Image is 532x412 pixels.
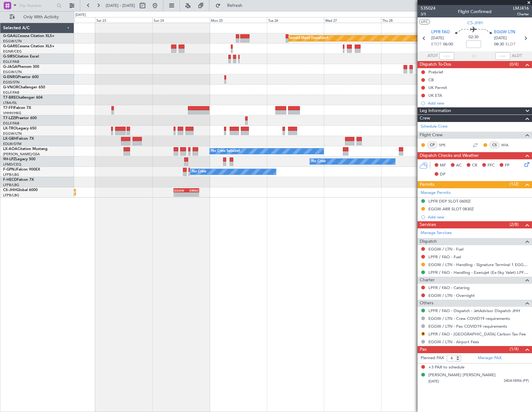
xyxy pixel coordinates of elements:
[420,61,451,68] span: Dispatch To-Dos
[428,293,475,298] a: EGGW / LTN - Overnight
[478,355,502,361] a: Manage PAX
[420,181,434,188] span: Permits
[3,65,39,69] a: G-JAGAPhenom 300
[3,121,19,126] a: EGLF/FAB
[3,131,22,136] a: EGGW/LTN
[222,3,248,8] span: Refresh
[421,12,436,17] span: 3/5
[3,172,19,177] a: LFPB/LBG
[428,85,447,90] div: UK Permit
[428,316,510,321] a: EGGW / LTN - Crew COVID19 requirements
[467,20,483,26] span: CS-JHH
[431,35,444,41] span: [DATE]
[75,12,86,18] div: [DATE]
[3,44,17,48] span: G-GARE
[420,221,436,228] span: Services
[428,339,479,344] a: EGGW / LTN - Airport Fees
[3,188,38,192] a: CS-JHHGlobal 6000
[456,162,462,169] span: AC
[428,372,496,378] div: [PERSON_NAME] [PERSON_NAME]
[469,34,478,40] span: 02:30
[428,285,469,290] a: LPFR / FAO - Catering
[3,75,18,79] span: G-ENRG
[3,39,22,44] a: EGGW/LTN
[192,167,206,176] div: No Crew
[3,70,22,74] a: EGGW/LTN
[3,96,16,100] span: T7-BRE
[174,193,186,196] div: -
[381,17,438,23] div: Thu 28
[3,183,19,187] a: LFPB/LBG
[210,17,267,23] div: Mon 25
[428,270,529,275] a: LPFR / FAO - Handling - Execujet (Ex-Sky Valet) LPFR / FAO
[428,101,529,106] div: Add new
[211,147,240,156] div: No Crew Sabadell
[311,157,326,166] div: No Crew
[3,44,54,48] a: G-GARECessna Citation XLS+
[419,19,430,25] button: UTC
[95,17,152,23] div: Sat 23
[420,107,451,115] span: Leg Information
[428,69,443,75] div: Prebrief
[3,168,16,171] span: F-GPNJ
[3,157,16,161] span: 9H-LPZ
[420,300,433,307] span: Others
[428,93,442,98] div: UK ETA
[494,35,507,41] span: [DATE]
[488,162,495,169] span: FFC
[420,277,435,284] span: Charter
[3,106,31,110] a: T7-FFIFalcon 7X
[504,378,529,384] span: 24DA18956 (PP)
[3,137,34,141] a: LX-GBHFalcon 7X
[420,346,427,353] span: Pax
[186,189,198,192] div: KRNO
[420,238,437,245] span: Dispatch
[3,75,39,79] a: G-ENRGPraetor 600
[494,41,504,48] span: 08:30
[510,61,519,68] span: (0/4)
[420,152,479,159] span: Dispatch Checks and Weather
[494,29,515,35] span: EGGW LTN
[420,115,430,122] span: Crew
[3,178,17,182] span: F-HECD
[3,178,34,182] a: F-HECDFalcon 7X
[440,171,446,178] span: DP
[428,364,464,371] span: +3 PAX to schedule
[3,193,19,198] a: LFPB/LBG
[3,59,19,64] a: EGLF/FAB
[3,86,18,89] span: G-VNOR
[510,346,519,352] span: (1/4)
[3,116,16,120] span: T7-LZZI
[421,230,452,236] a: Manage Services
[421,5,436,12] span: 535024
[472,162,477,169] span: CR
[427,142,437,148] div: CP
[428,331,526,337] a: LPFR / FAO - [GEOGRAPHIC_DATA] Carbon Tax Fee
[3,157,35,161] a: 9H-LPZLegacy 500
[16,15,66,19] span: Only With Activity
[7,12,68,22] button: Only With Activity
[3,116,37,120] a: T7-LZZIPraetor 600
[3,142,21,146] a: EDLW/DTM
[443,41,453,48] span: 06:00
[458,8,492,15] div: Flight Confirmed
[3,106,14,110] span: T7-FFI
[513,5,529,12] span: LMJ416
[421,332,425,336] button: R
[3,127,16,130] span: LX-TRO
[3,55,39,59] a: G-SIRSCitation Excel
[439,52,454,60] input: --:--
[174,189,186,192] div: EGGW
[3,34,17,38] span: G-GAAL
[3,96,43,100] a: T7-BREChallenger 604
[510,221,519,228] span: (2/8)
[421,124,448,130] a: Schedule Crew
[3,162,21,167] a: LFMD/CEQ
[19,1,55,10] input: Trip Number
[428,308,520,313] a: LPFR / FAO - Dispatch - JetAdvisor Dispatch JHH
[513,12,529,17] span: Charter
[428,206,474,212] div: EGGW ARR SLOT 0830Z
[3,111,21,115] a: VHHH/HKG
[420,132,443,139] span: Flight Crew
[431,29,450,35] span: LPFR FAO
